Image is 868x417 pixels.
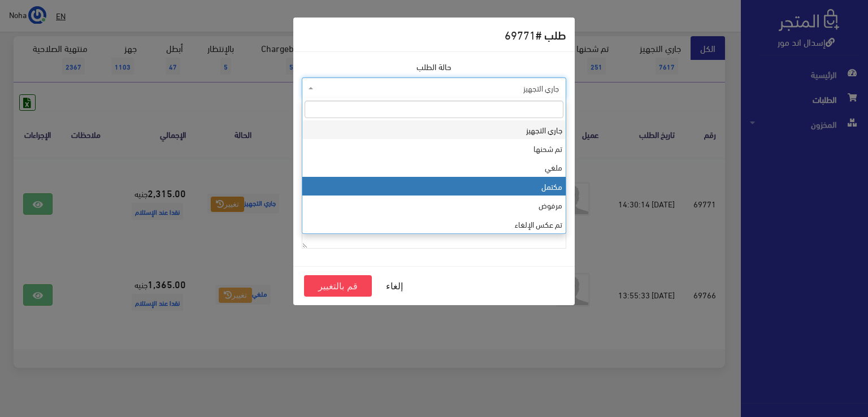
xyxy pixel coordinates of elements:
[304,275,372,297] button: قم بالتغيير
[302,215,566,233] li: تم عكس الإلغاء
[505,26,566,43] h5: طلب #
[416,60,452,73] label: حالة الطلب
[302,139,566,158] li: تم شحنها
[302,196,566,214] li: مرفوض
[302,177,566,196] li: مكتمل
[302,77,566,99] span: جاري التجهيز
[505,24,536,45] span: 69771
[302,158,566,176] li: ملغي
[302,120,566,139] li: جاري التجهيز
[372,275,417,297] button: إلغاء
[316,82,559,94] span: جاري التجهيز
